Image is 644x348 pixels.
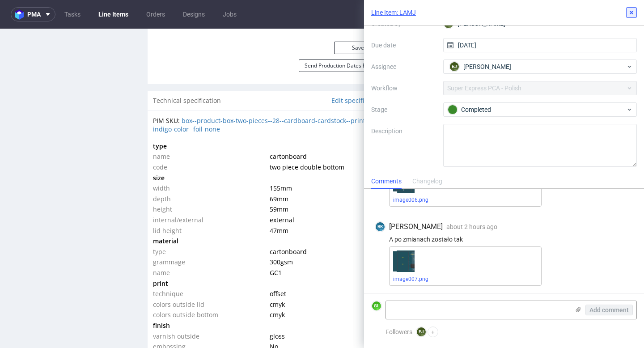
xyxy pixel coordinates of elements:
span: No [270,314,278,322]
td: technique [153,260,267,271]
a: Tasks [59,7,86,21]
td: name [153,123,267,133]
span: external [270,187,294,195]
div: Completed [419,149,448,156]
span: 59 mm [270,176,288,185]
span: [PERSON_NAME] [463,62,511,71]
img: logo [15,9,27,20]
td: size [153,144,267,155]
figcaption: EJ [620,152,629,161]
p: Comment to [419,72,470,84]
span: Tasks [402,110,419,119]
div: Comments [371,174,402,189]
figcaption: EJ [450,62,459,71]
td: height [153,175,267,186]
div: express issue [419,125,456,146]
div: Changelog [412,174,442,189]
div: Technical specification [148,62,388,82]
td: material [153,207,267,218]
label: Workflow [371,83,436,93]
span: GC1 [270,240,282,248]
span: offset [270,261,286,269]
label: Description [371,126,436,165]
figcaption: GL [372,301,381,310]
figcaption: BK [620,131,629,140]
td: type [153,112,267,123]
span: about 2 hours ago [446,223,497,230]
a: Designs [178,7,210,21]
label: Due date [371,40,436,51]
a: Jobs [217,7,242,21]
td: grammage [153,228,267,239]
span: cmyk [270,282,285,290]
td: print [153,250,267,260]
td: code [153,133,267,144]
td: embossing [153,313,267,323]
a: LAMJ [453,75,464,81]
a: Orders [141,7,170,21]
td: width [153,154,267,165]
span: cmyk [270,272,285,280]
input: Type to create new task [404,173,630,187]
button: Send Production Dates Email [299,31,382,43]
div: PIM SKU: [153,88,382,105]
a: View all [613,111,632,119]
figcaption: BK [376,222,385,231]
div: express pca [419,146,452,167]
div: Completed [448,105,626,115]
label: Assignee [371,61,436,72]
td: internal/external [153,186,267,197]
button: Send [608,72,632,84]
span: pma [27,11,41,17]
td: varnish outside [153,302,267,313]
span: 69 mm [270,166,288,174]
div: [DATE] [596,151,630,162]
span: 47 mm [270,198,288,206]
span: gloss [270,303,285,312]
div: A po zmianach zostało tak [375,236,633,243]
a: Line Item: LAMJ [371,8,416,17]
button: + [428,327,438,337]
span: 300 gsm [270,229,293,238]
td: finish [153,292,267,302]
a: Line Items [93,7,134,21]
a: box--product-box-two-pieces--28--cardboard-cardstock--print-indigo-color--foil-none [153,88,368,105]
td: name [153,239,267,250]
img: share_image_120x120.png [402,72,413,82]
span: two piece double bottom [270,134,344,143]
td: depth [153,165,267,176]
div: [DATE] [596,130,630,141]
figcaption: EJ [417,327,426,336]
button: Save [334,13,382,25]
td: colors outside bottom [153,281,267,292]
span: Followers [386,328,412,335]
a: Edit specification [331,68,382,76]
button: pma [11,7,55,21]
td: type [153,218,267,229]
label: Stage [371,104,436,115]
span: [PERSON_NAME] [389,222,443,232]
a: image006.png [393,197,428,203]
a: image007.png [393,276,428,282]
div: Completed [419,127,448,135]
span: cartonboard [270,219,307,227]
span: cartonboard [270,123,307,132]
span: 155 mm [270,155,292,164]
td: colors outside lid [153,271,267,281]
img: image007.png [393,250,415,272]
td: lid height [153,197,267,208]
